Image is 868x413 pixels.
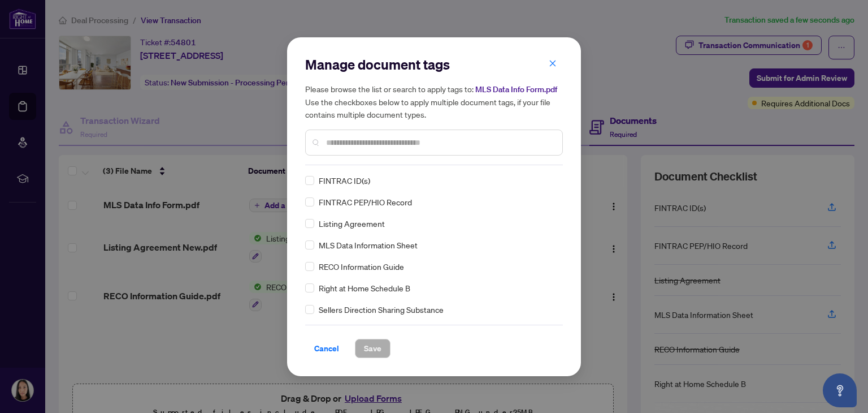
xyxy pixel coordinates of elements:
span: RECO Information Guide [319,260,404,273]
span: FINTRAC PEP/HIO Record [319,196,412,208]
h5: Please browse the list or search to apply tags to: Use the checkboxes below to apply multiple doc... [305,83,563,121]
span: Cancel [314,339,339,358]
button: Open asap [823,373,857,407]
h2: Manage document tags [305,55,563,74]
span: Sellers Direction Sharing Substance [319,303,444,316]
span: MLS Data Information Sheet [319,239,418,251]
button: Cancel [305,339,348,358]
span: Listing Agreement [319,217,385,230]
span: MLS Data Info Form.pdf [475,84,557,94]
span: Right at Home Schedule B [319,282,410,294]
span: close [549,59,557,67]
span: FINTRAC ID(s) [319,174,370,187]
button: Save [355,339,390,358]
